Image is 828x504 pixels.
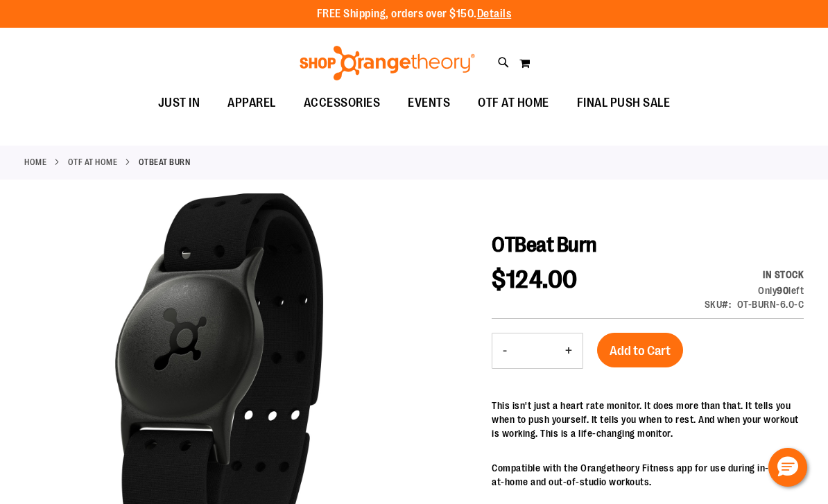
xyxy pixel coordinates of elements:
[227,87,276,119] span: APPAREL
[492,399,804,440] p: This isn't just a heart rate monitor. It does more than that. It tells you when to push yourself....
[492,333,517,368] button: Decrease product quantity
[492,266,578,294] span: $124.00
[763,269,804,280] span: In stock
[737,297,804,311] div: OT-BURN-6.0-C
[317,6,512,22] p: FREE Shipping, orders over $150.
[144,87,214,119] a: JUST IN
[517,334,555,367] input: Product quantity
[477,8,512,20] a: Details
[478,87,549,119] span: OTF AT HOME
[492,461,804,489] p: Compatible with the Orangetheory Fitness app for use during in-studio, at-home and out-of-studio ...
[555,333,583,368] button: Increase product quantity
[297,46,477,80] img: Shop Orangetheory
[577,87,671,119] span: FINAL PUSH SALE
[705,299,732,310] strong: SKU
[214,87,290,119] a: APPAREL
[408,87,450,119] span: EVENTS
[597,333,683,367] button: Add to Cart
[158,87,200,119] span: JUST IN
[610,343,671,358] span: Add to Cart
[777,285,788,296] strong: 90
[68,156,118,168] a: OTF AT HOME
[563,87,684,119] a: FINAL PUSH SALE
[705,284,804,297] div: Only 90 left
[705,268,804,281] div: Availability
[768,448,807,487] button: Hello, have a question? Let’s chat.
[24,156,46,168] a: Home
[492,233,597,257] span: OTBeat Burn
[304,87,381,119] span: ACCESSORIES
[394,87,464,119] a: EVENTS
[464,87,563,119] a: OTF AT HOME
[139,156,191,168] strong: OTBeat Burn
[290,87,395,119] a: ACCESSORIES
